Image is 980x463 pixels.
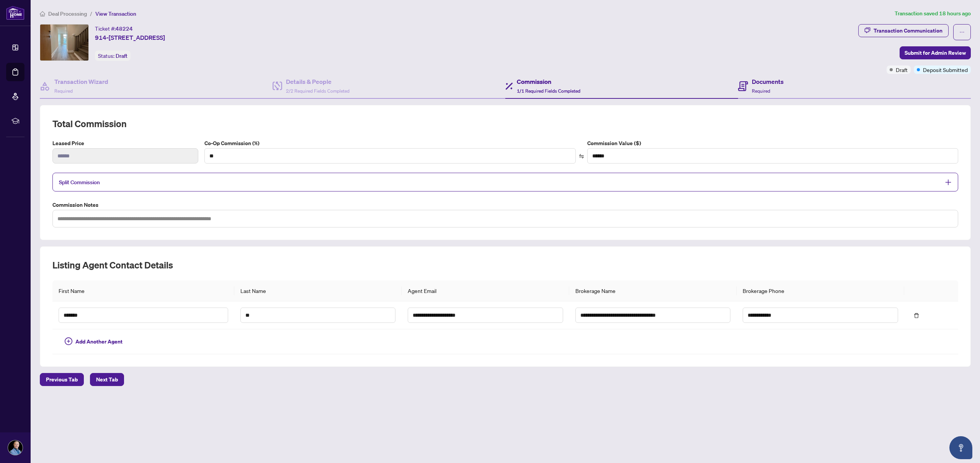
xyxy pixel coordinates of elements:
th: Brokerage Name [569,280,737,301]
span: Required [752,88,770,94]
button: Next Tab [90,373,124,386]
img: logo [6,6,24,20]
button: Previous Tab [40,373,84,386]
button: Add Another Agent [59,335,129,348]
th: Brokerage Phone [737,280,904,301]
label: Leased Price [52,139,198,147]
div: Status: [95,51,131,61]
span: Deal Processing [48,10,87,17]
span: Deposit Submitted [923,65,968,74]
span: 1/1 Required Fields Completed [517,88,580,94]
span: Next Tab [96,373,118,386]
span: 48224 [116,25,133,32]
span: Split Commission [59,179,100,186]
span: View Transaction [95,10,136,17]
h2: Total Commission [52,118,958,130]
button: Submit for Admin Review [900,46,971,59]
span: Add Another Agent [75,337,122,346]
span: Previous Tab [46,373,78,386]
span: Submit for Admin Review [905,47,966,59]
h4: Transaction Wizard [54,77,108,86]
label: Commission Value ($) [587,139,959,147]
span: delete [914,313,919,318]
label: Commission Notes [52,201,958,209]
div: Transaction Communication [874,25,942,37]
img: IMG-W12297023_1.jpg [40,25,88,61]
button: Transaction Communication [858,24,949,37]
article: Transaction saved 18 hours ago [895,9,971,18]
img: Profile Icon [8,440,23,455]
th: Agent Email [402,280,569,301]
span: home [40,11,45,16]
span: swap [579,154,584,159]
div: Split Commission [52,173,958,191]
h2: Listing Agent Contact Details [52,259,958,271]
span: 914-[STREET_ADDRESS] [95,33,165,42]
label: Co-Op Commission (%) [204,139,576,147]
div: Ticket #: [95,24,133,33]
button: Open asap [949,436,972,459]
span: Draft [116,52,127,59]
h4: Details & People [286,77,350,86]
h4: Commission [517,77,580,86]
span: plus-circle [65,337,72,345]
th: First Name [52,280,234,301]
span: Draft [896,65,908,74]
li: / [90,9,92,18]
th: Last Name [234,280,402,301]
span: plus [945,179,952,186]
h4: Documents [752,77,784,86]
span: 2/2 Required Fields Completed [286,88,350,94]
span: Required [54,88,73,94]
span: ellipsis [959,29,965,35]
